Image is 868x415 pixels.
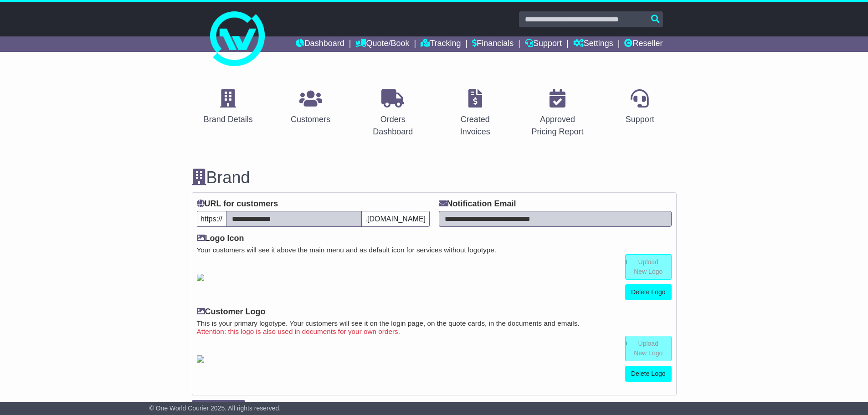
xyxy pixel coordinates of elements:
[197,274,204,281] img: GetResellerIconLogo
[439,86,512,141] a: Created Invoices
[527,113,588,138] div: Approved Pricing Report
[197,319,672,328] small: This is your primary logotype. Your customers will see it on the login page, on the quote cards, ...
[149,405,281,412] span: © One World Courier 2025. All rights reserved.
[291,113,330,126] div: Customers
[362,113,424,138] div: Orders Dashboard
[296,36,344,52] a: Dashboard
[624,36,663,52] a: Reseller
[521,86,594,141] a: Approved Pricing Report
[445,113,506,138] div: Created Invoices
[439,199,516,209] label: Notification Email
[573,36,613,52] a: Settings
[620,86,660,129] a: Support
[204,113,253,126] div: Brand Details
[197,328,672,336] small: Attention: this logo is also used in documents for your own orders.
[197,234,244,244] label: Logo Icon
[361,211,429,227] span: .[DOMAIN_NAME]
[355,36,409,52] a: Quote/Book
[626,113,654,126] div: Support
[356,86,430,141] a: Orders Dashboard
[197,307,266,317] label: Customer Logo
[197,199,278,209] label: URL for customers
[625,284,672,300] a: Delete Logo
[625,254,672,280] a: Upload New Logo
[625,336,672,361] a: Upload New Logo
[472,36,514,52] a: Financials
[197,246,672,254] small: Your customers will see it above the main menu and as default icon for services without logotype.
[192,169,677,187] h3: Brand
[421,36,461,52] a: Tracking
[625,366,672,382] a: Delete Logo
[197,355,204,363] img: GetCustomerLogo
[525,36,562,52] a: Support
[197,211,226,227] span: https://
